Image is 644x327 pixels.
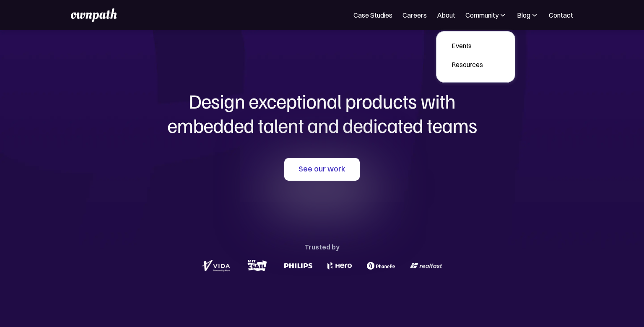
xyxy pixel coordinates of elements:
[402,10,427,20] a: Careers
[445,38,490,53] a: Events
[549,10,573,20] a: Contact
[465,10,499,20] div: Community
[517,10,530,20] div: Blog
[121,89,523,137] h1: Design exceptional products with embedded talent and dedicated teams
[452,41,483,51] div: Events
[284,158,360,181] a: See our work
[452,60,483,70] div: Resources
[517,10,539,20] div: Blog
[436,31,515,83] nav: Community
[353,10,392,20] a: Case Studies
[304,241,340,253] div: Trusted by
[437,10,455,20] a: About
[445,57,490,72] a: Resources
[465,10,507,20] div: Community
